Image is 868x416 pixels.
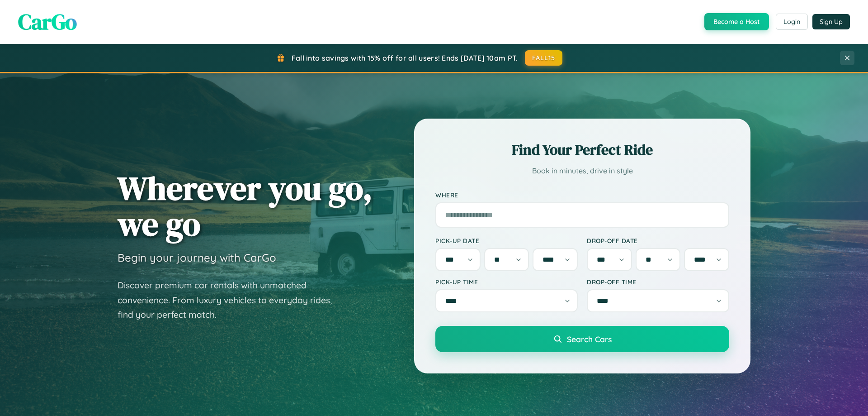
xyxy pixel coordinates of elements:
p: Book in minutes, drive in style [435,164,729,177]
label: Pick-up Date [435,237,578,244]
span: CarGo [18,7,77,37]
button: Sign Up [812,14,850,29]
h2: Find Your Perfect Ride [435,140,729,160]
label: Pick-up Time [435,278,578,286]
label: Drop-off Time [587,278,729,286]
span: Fall into savings with 15% off for all users! Ends [DATE] 10am PT. [292,53,518,62]
button: Login [776,14,808,30]
h3: Begin your journey with CarGo [118,251,276,264]
button: Search Cars [435,326,729,352]
button: Become a Host [704,13,769,30]
span: Search Cars [567,334,612,344]
p: Discover premium car rentals with unmatched convenience. From luxury vehicles to everyday rides, ... [118,278,344,322]
button: FALL15 [525,50,563,66]
label: Drop-off Date [587,237,729,244]
h1: Wherever you go, we go [118,170,373,242]
label: Where [435,191,729,199]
